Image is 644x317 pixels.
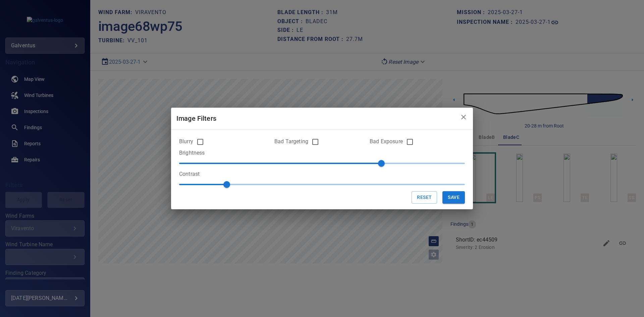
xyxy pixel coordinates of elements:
button: close [457,110,470,124]
label: Contrast [179,170,200,178]
h2: Image Filters [171,108,473,129]
button: Reset [412,191,437,204]
label: Blurry [179,138,193,145]
label: Bad Targeting [274,138,308,145]
label: Bad Exposure [370,138,403,145]
button: Save [442,191,465,204]
label: Brightness [179,149,205,157]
